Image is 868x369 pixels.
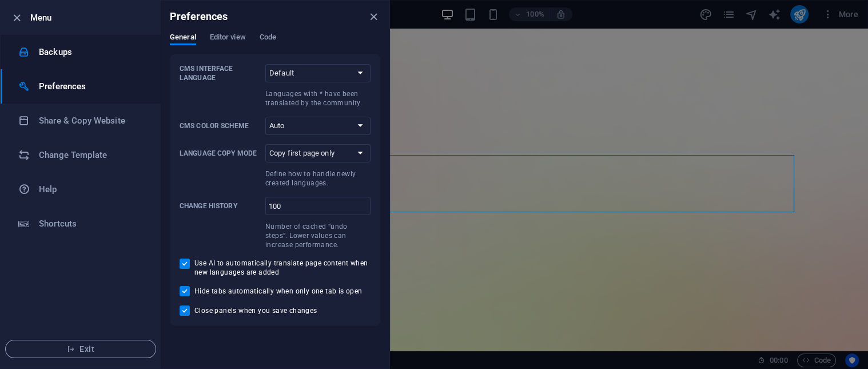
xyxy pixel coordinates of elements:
span: Hide tabs automatically when only one tab is open [194,287,363,296]
span: General [170,30,196,46]
p: Define how to handle newly created languages. [265,169,371,188]
span: Code [260,30,276,46]
span: Close panels when you save changes [194,306,317,315]
p: Change history [180,201,261,211]
h6: Help [39,182,145,196]
h6: Preferences [170,10,228,23]
span: Exit [15,344,146,354]
button: Exit [5,340,156,358]
h6: Menu [30,11,152,25]
span: Use AI to automatically translate page content when new languages are added [194,259,371,277]
select: Language Copy ModeDefine how to handle newly created languages. [265,144,371,162]
a: Help [1,172,161,207]
span: Editor view [210,30,246,46]
div: Preferences [170,33,380,54]
p: CMS Interface Language [180,64,261,82]
select: CMS Color Scheme [265,117,371,135]
button: close [367,10,380,23]
h6: Shortcuts [39,217,145,231]
h6: Preferences [39,80,145,93]
h6: Change Template [39,148,145,162]
p: Language Copy Mode [180,149,261,158]
p: Languages with * have been translated by the community. [265,89,371,108]
h6: Backups [39,45,145,59]
p: Number of cached “undo steps”. Lower values can increase performance. [265,222,371,249]
h6: Share & Copy Website [39,114,145,128]
p: CMS Color Scheme [180,121,261,130]
input: Change historyNumber of cached “undo steps”. Lower values can increase performance. [265,197,371,215]
select: CMS Interface LanguageLanguages with * have been translated by the community. [265,64,371,82]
